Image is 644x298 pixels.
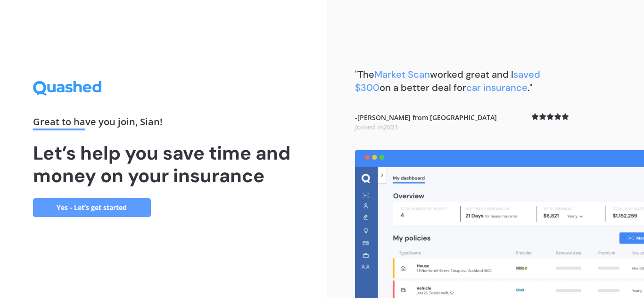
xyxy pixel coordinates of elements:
span: car insurance [466,81,528,94]
div: Great to have you join , Sian ! [33,117,294,130]
a: Yes - Let’s get started [33,198,151,217]
h1: Let’s help you save time and money on your insurance [33,142,294,187]
span: Joined in 2021 [355,122,398,131]
span: saved $300 [355,68,540,94]
span: Market Scan [374,68,430,81]
b: "The worked great and I on a better deal for ." [355,68,540,94]
img: dashboard.webp [355,150,644,298]
b: - [PERSON_NAME] from [GEOGRAPHIC_DATA] [355,113,497,131]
